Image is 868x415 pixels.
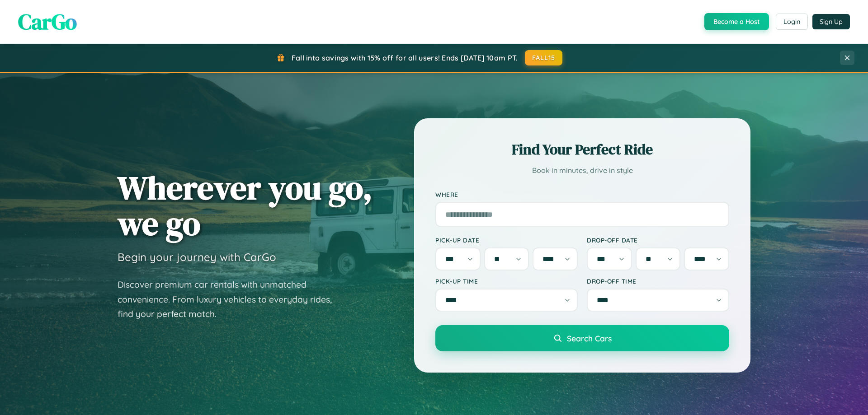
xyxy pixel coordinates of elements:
button: Search Cars [435,325,729,351]
span: CarGo [18,7,77,37]
label: Where [435,191,729,198]
span: Fall into savings with 15% off for all users! Ends [DATE] 10am PT. [292,53,518,62]
h3: Begin your journey with CarGo [118,250,276,264]
label: Drop-off Date [587,236,729,244]
button: Sign Up [812,14,850,29]
label: Pick-up Time [435,277,578,285]
p: Discover premium car rentals with unmatched convenience. From luxury vehicles to everyday rides, ... [118,277,344,322]
label: Drop-off Time [587,277,729,285]
button: FALL15 [525,50,563,65]
h1: Wherever you go, we go [118,170,373,241]
button: Login [776,14,808,30]
span: Search Cars [567,333,612,343]
h2: Find Your Perfect Ride [435,140,729,159]
label: Pick-up Date [435,236,578,244]
button: Become a Host [704,13,769,30]
p: Book in minutes, drive in style [435,164,729,177]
